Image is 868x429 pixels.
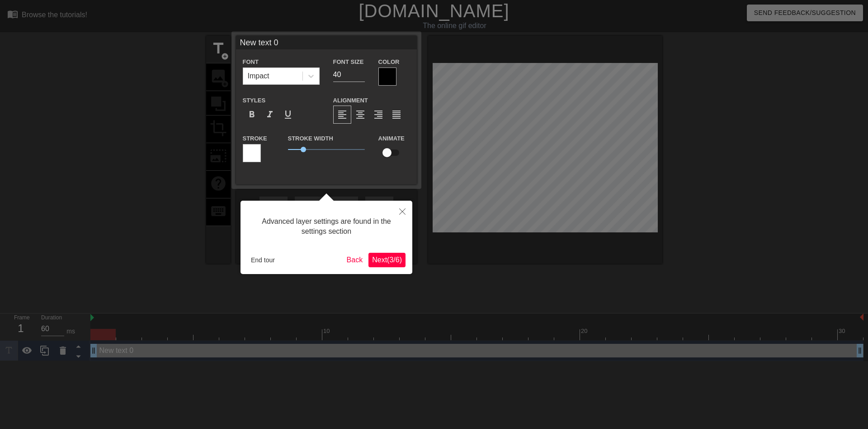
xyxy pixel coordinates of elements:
button: Close [392,201,412,222]
button: End tour [247,253,278,267]
div: Advanced layer settings are found in the settings section [247,207,406,246]
button: Next [368,253,406,267]
span: Next ( 3 / 6 ) [372,256,402,264]
button: Back [343,253,367,267]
